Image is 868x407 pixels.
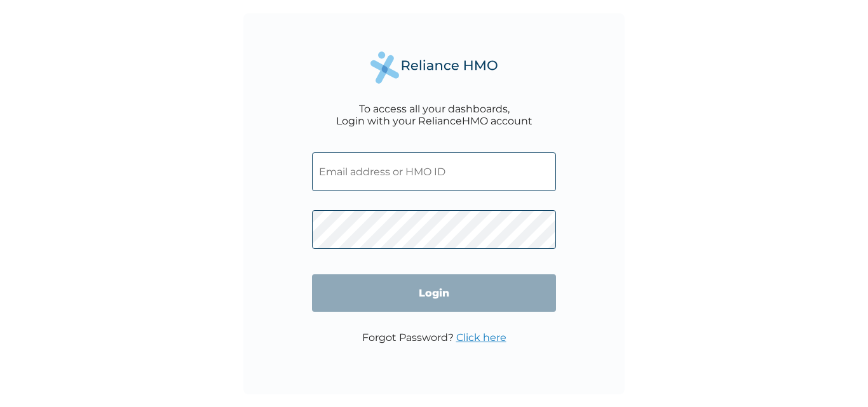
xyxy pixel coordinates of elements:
[336,103,532,127] div: To access all your dashboards, Login with your RelianceHMO account
[312,274,556,312] input: Login
[312,152,556,191] input: Email address or HMO ID
[370,51,498,84] img: Reliance Health's Logo
[362,331,506,344] p: Forgot Password?
[456,331,506,344] a: Click here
